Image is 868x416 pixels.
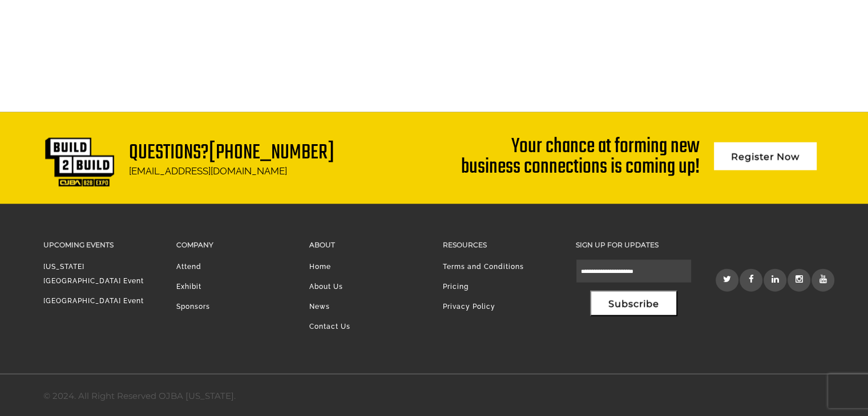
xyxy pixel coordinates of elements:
a: Pricing [442,283,468,291]
a: About Us [309,283,343,291]
input: Enter your email address [15,139,208,164]
div: Leave a message [59,64,192,79]
a: Exhibit [176,283,201,291]
a: Sponsors [176,303,210,311]
button: Subscribe [590,291,677,316]
a: Attend [176,263,201,271]
a: Terms and Conditions [442,263,523,271]
a: Register Now [714,142,817,170]
input: Enter your last name [15,105,208,130]
em: Submit [167,327,207,342]
h3: Upcoming Events [43,238,159,251]
h3: Company [176,238,292,251]
a: [GEOGRAPHIC_DATA] Event [43,297,144,305]
div: © 2024. All Right Reserved OJBA [US_STATE]. [43,389,236,403]
div: Minimize live chat window [187,6,215,33]
h3: About [309,238,425,251]
a: [EMAIL_ADDRESS][DOMAIN_NAME] [129,165,287,177]
a: Contact Us [309,323,350,331]
a: Privacy Policy [442,303,495,311]
a: [PHONE_NUMBER] [209,137,334,169]
h3: Sign up for updates [576,238,692,251]
h3: Resources [442,238,558,251]
h1: Questions? [129,143,334,163]
textarea: Type your message and click 'Submit' [15,173,208,317]
div: Your chance at forming new business connections is coming up! [457,137,700,178]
